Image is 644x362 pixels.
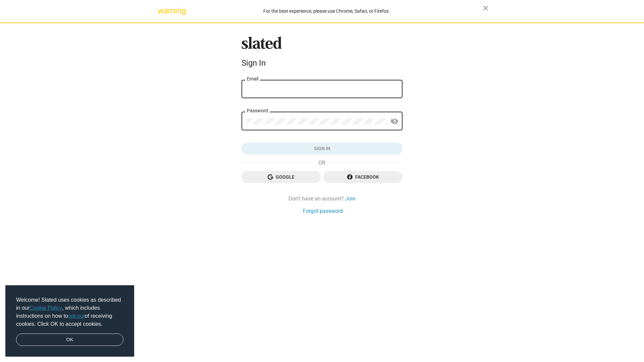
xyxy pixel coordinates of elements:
a: opt-out [68,313,85,319]
mat-icon: warning [158,7,166,15]
a: Join [345,195,356,202]
div: Don't have an account? [241,195,402,202]
mat-icon: close [482,4,490,12]
span: Welcome! Slated uses cookies as described in our , which includes instructions on how to of recei... [16,296,123,328]
sl-branding: Sign In [241,37,402,71]
span: Facebook [329,171,397,183]
a: Cookie Policy [30,305,62,311]
button: Show password [388,115,401,128]
a: dismiss cookie message [16,334,123,346]
div: Sign In [241,58,402,68]
mat-icon: visibility_off [390,116,398,127]
button: Google [241,171,321,183]
span: Google [247,171,315,183]
a: Forgot password [303,207,343,215]
div: cookieconsent [5,285,134,357]
button: Facebook [323,171,402,183]
div: For the best experience, please use Chrome, Safari, or Firefox. [170,7,483,16]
